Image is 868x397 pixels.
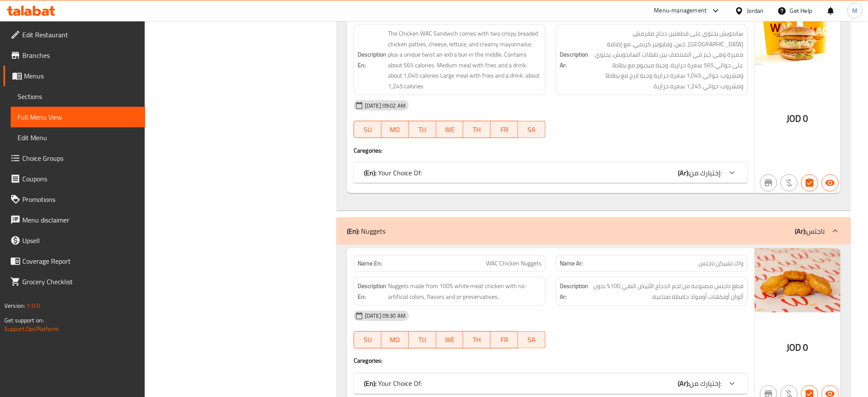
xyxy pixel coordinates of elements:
button: MO [382,121,409,138]
span: Menus [24,71,138,81]
span: JOD [787,110,802,127]
a: Upsell [3,230,145,251]
button: Not branch specific item [760,174,777,192]
span: FR [494,123,515,136]
span: قطع ناجتس مصنوعة من لحم الدجاج الأبيض النقي 100% بدون ألوان أونكهات أومواد حافظة صناعية. [590,281,744,302]
a: Menus [3,66,145,86]
span: M [853,6,858,15]
div: (En): Nuggets(Ar):ناجتس [337,217,851,245]
button: SA [518,331,546,349]
span: واك تشيكن ناجتس [699,259,744,268]
a: Grocery Checklist [3,271,145,292]
button: FR [491,331,518,349]
a: Promotions [3,189,145,210]
a: Menu disclaimer [3,210,145,230]
p: Your Choice Of: [364,379,422,389]
span: [DATE] 09:02 AM [361,102,409,110]
button: Has choices [801,174,818,192]
span: Branches [22,50,138,60]
b: (Ar): [678,377,690,390]
span: Grocery Checklist [22,277,138,287]
button: MO [382,331,409,349]
span: Choice Groups [22,153,138,163]
span: إختيارك من: [690,377,722,390]
b: (En): [347,225,359,238]
div: Jordan [747,6,764,15]
span: إختيارك من: [690,166,722,179]
span: Nuggets made from 100% white meat chicken with no artificial colors, flavors and or preservatives. [388,281,542,302]
a: Coverage Report [3,251,145,271]
span: Version: [4,300,25,311]
span: Coupons [22,174,138,184]
span: WAC Chicken Nuggets [486,259,542,268]
span: MO [385,334,406,346]
strong: Name Ar: [560,259,583,268]
a: Edit Menu [11,127,145,148]
a: Choice Groups [3,148,145,168]
b: (En): [364,166,376,179]
strong: Description En: [358,281,386,302]
a: Branches [3,45,145,66]
span: WE [440,334,460,346]
span: The Chicken WAC Sandwich comes with two crispy breaded chicken patties, cheese, lettuce, and crea... [388,28,542,91]
button: TU [409,121,436,138]
a: Edit Restaurant [3,24,145,45]
h4: Caregories: [354,357,748,365]
span: Upsell [22,235,138,246]
span: 0 [803,110,808,127]
span: SU [358,123,378,136]
span: Coverage Report [22,256,138,266]
span: TU [412,123,433,136]
strong: Description Ar: [560,281,588,302]
span: MO [385,123,406,136]
button: TH [463,331,491,349]
span: TH [467,334,487,346]
span: ساندويش يحتوي على قطعتين دجاج مقرمش، [GEOGRAPHIC_DATA]، خس، ومايونيز كريمي، مع إضافة مميزة وهي خب... [590,28,744,91]
span: SU [358,334,378,346]
span: Sections [18,91,138,102]
span: JOD [787,340,802,356]
b: (Ar): [678,166,690,179]
button: WE [436,331,464,349]
span: Promotions [22,194,138,205]
button: TU [409,331,436,349]
p: ناجتس [795,226,825,236]
button: SU [354,121,382,138]
span: Edit Restaurant [22,30,138,40]
span: Full Menu View [18,112,138,122]
a: Full Menu View [11,107,145,127]
div: (En): Your Choice Of:(Ar):إختيارك من: [354,162,748,183]
div: Menu-management [654,6,707,16]
button: Available [822,174,839,192]
span: Get support on: [4,315,44,326]
button: WE [436,121,464,138]
button: FR [491,121,518,138]
button: SA [518,121,546,138]
button: TH [463,121,491,138]
span: Menu disclaimer [22,215,138,225]
span: TH [467,123,487,136]
b: (En): [364,377,376,390]
span: 1.0.0 [27,300,40,311]
a: Support.OpsPlatform [4,323,59,334]
span: [DATE] 09:30 AM [361,312,409,320]
span: SA [522,334,542,346]
strong: Name En: [358,259,382,268]
div: (En): Your Choice Of:(Ar):إختيارك من: [354,373,748,394]
span: TU [412,334,433,346]
strong: Description Ar: [560,49,588,70]
span: Edit Menu [18,132,138,143]
span: 0 [803,340,808,356]
h4: Caregories: [354,146,748,155]
img: WAC_Chicken_Nuggets638906920882277526.jpg [755,248,841,313]
span: SA [522,123,542,136]
span: FR [494,334,515,346]
a: Sections [11,86,145,107]
p: Nuggets [347,226,385,236]
strong: Description En: [358,49,386,70]
span: WE [440,123,460,136]
a: Coupons [3,168,145,189]
button: Purchased item [781,174,798,192]
button: SU [354,331,382,349]
b: (Ar): [795,225,807,238]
